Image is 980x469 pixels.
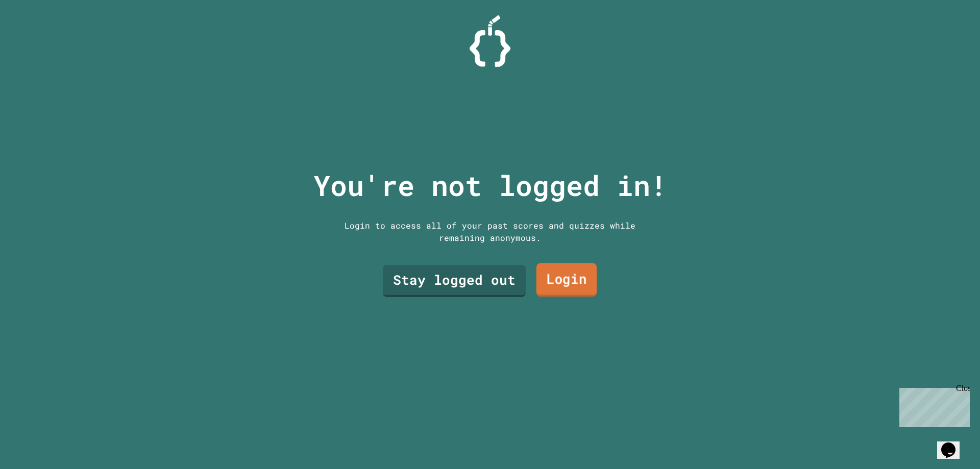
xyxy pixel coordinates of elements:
div: Chat with us now!Close [4,4,70,65]
a: Stay logged out [383,265,526,297]
p: You're not logged in! [313,164,667,207]
iframe: chat widget [937,428,970,459]
a: Login [536,263,597,297]
iframe: chat widget [895,384,970,427]
img: Logo.svg [470,15,510,67]
div: Login to access all of your past scores and quizzes while remaining anonymous. [337,219,643,244]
